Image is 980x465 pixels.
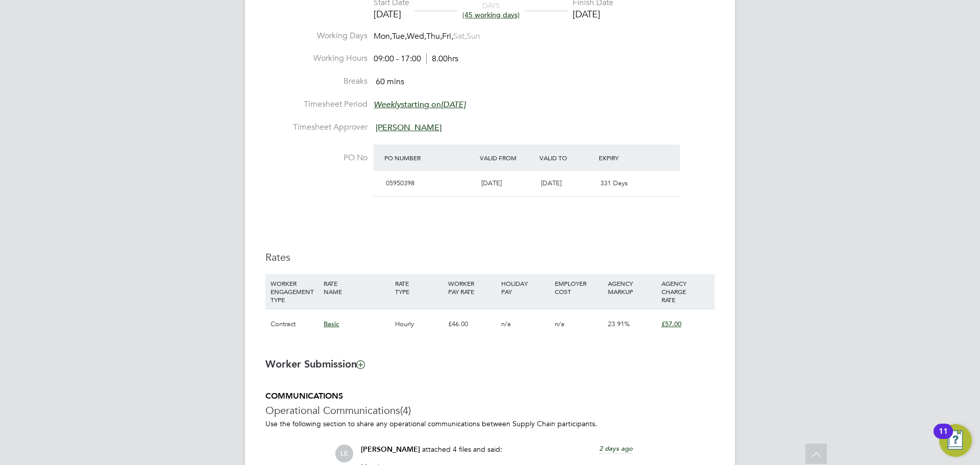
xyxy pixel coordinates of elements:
[265,53,367,64] label: Working Hours
[600,179,628,187] span: 331 Days
[393,309,446,339] div: Hourly
[605,274,658,301] div: AGENCY MARKUP
[457,1,525,19] div: DAYS
[265,358,364,370] b: Worker Submission
[265,251,715,264] h3: Rates
[265,76,367,87] label: Breaks
[537,149,597,167] div: Valid To
[442,31,453,41] span: Fri,
[541,179,561,187] span: [DATE]
[335,445,353,462] span: LE
[661,320,681,328] span: £57.00
[268,309,321,339] div: Contract
[608,320,630,328] span: 23.91%
[453,31,467,41] span: Sat,
[376,123,442,133] span: [PERSON_NAME]
[376,77,404,87] span: 60 mins
[374,100,401,110] em: Weekly
[426,54,458,64] span: 8.00hrs
[481,179,502,187] span: [DATE]
[374,100,465,110] span: starting on
[596,149,656,167] div: Expiry
[265,404,715,417] h3: Operational Communications
[386,179,414,187] span: 05950398
[555,320,565,328] span: n/a
[659,274,712,309] div: AGENCY CHARGE RATE
[426,31,442,41] span: Thu,
[552,274,605,301] div: EMPLOYER COST
[467,31,480,41] span: Sun
[599,444,633,453] span: 2 days ago
[573,8,614,20] div: [DATE]
[422,445,502,454] span: attached 4 files and said:
[392,31,407,41] span: Tue,
[499,274,552,301] div: HOLIDAY PAY
[265,99,367,110] label: Timesheet Period
[382,149,477,167] div: PO Number
[446,274,499,301] div: WORKER PAY RATE
[441,100,465,110] em: [DATE]
[374,31,392,41] span: Mon,
[265,122,367,133] label: Timesheet Approver
[361,445,420,454] span: [PERSON_NAME]
[393,274,446,301] div: RATE TYPE
[265,391,715,402] h5: COMMUNICATIONS
[321,274,392,301] div: RATE NAME
[939,431,948,445] div: 11
[265,153,367,163] label: PO No
[501,320,511,328] span: n/a
[324,320,339,328] span: Basic
[939,424,972,457] button: Open Resource Center, 11 new notifications
[407,31,426,41] span: Wed,
[400,404,411,417] span: (4)
[374,8,409,20] div: [DATE]
[477,149,537,167] div: Valid From
[265,419,715,428] p: Use the following section to share any operational communications between Supply Chain participants.
[462,10,520,19] span: (45 working days)
[446,309,499,339] div: £46.00
[265,31,367,41] label: Working Days
[374,54,458,64] div: 09:00 - 17:00
[268,274,321,309] div: WORKER ENGAGEMENT TYPE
